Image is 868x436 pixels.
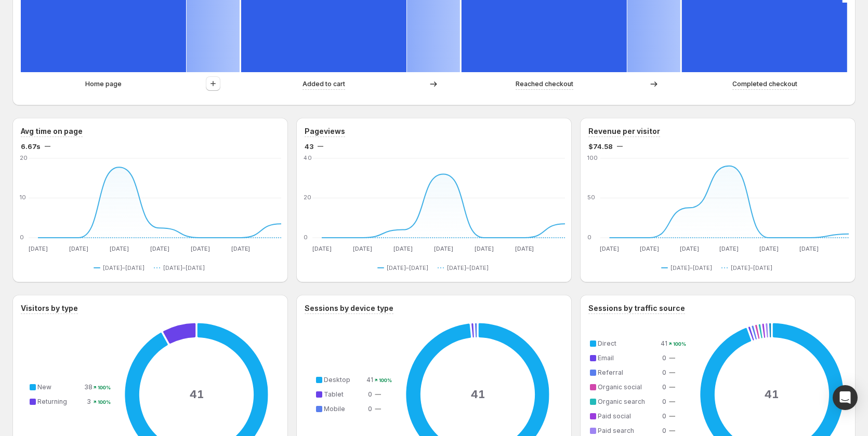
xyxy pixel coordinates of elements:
text: [DATE] [353,245,372,252]
span: [DATE]–[DATE] [387,264,428,272]
h3: Visitors by type [21,303,78,314]
button: [DATE]–[DATE] [661,262,716,274]
td: Paid social [596,411,660,422]
td: Referral [596,367,660,378]
span: 0 [368,390,372,398]
span: $74.58 [588,141,613,152]
span: [DATE]–[DATE] [731,264,772,272]
span: 38 [84,383,93,391]
span: Tablet [324,390,344,398]
span: 41 [366,376,373,384]
text: 10 [20,194,26,201]
td: Organic search [596,396,660,407]
span: 3 [87,398,91,405]
span: 0 [368,405,372,413]
p: Added to cart [303,79,345,89]
p: Completed checkout [732,79,797,89]
span: 0 [662,383,666,391]
button: [DATE]–[DATE] [721,262,777,274]
text: 20 [20,154,28,161]
div: Open Intercom Messenger [833,385,858,410]
span: 0 [662,427,666,434]
span: [DATE]–[DATE] [670,264,712,272]
td: Mobile [322,403,366,415]
text: [DATE] [475,245,494,252]
text: 40 [304,154,312,161]
text: [DATE] [312,245,332,252]
span: [DATE]–[DATE] [103,264,144,272]
span: New [37,383,51,391]
button: [DATE]–[DATE] [94,262,149,274]
td: Organic social [596,382,660,393]
h3: Sessions by traffic source [588,303,685,314]
span: 0 [662,412,666,420]
button: [DATE]–[DATE] [154,262,209,274]
text: 100% [379,377,392,384]
span: 0 [662,354,666,362]
h3: Revenue per visitor [588,126,660,137]
td: Tablet [322,389,366,400]
text: 50 [587,194,595,201]
h3: Avg time on page [21,126,83,137]
text: [DATE] [69,245,88,252]
td: New [35,382,84,393]
text: 20 [304,194,311,201]
span: [DATE]–[DATE] [163,264,205,272]
span: [DATE]–[DATE] [447,264,489,272]
text: [DATE] [191,245,210,252]
text: [DATE] [799,245,819,252]
span: Returning [37,398,67,405]
td: Email [596,352,660,364]
p: Home page [85,79,122,89]
text: 0 [587,234,591,241]
text: [DATE] [720,245,739,252]
text: [DATE] [600,245,619,252]
p: Reached checkout [516,79,573,89]
text: 0 [304,234,308,241]
text: 100% [98,385,111,391]
text: [DATE] [640,245,659,252]
text: 100% [673,341,686,347]
text: [DATE] [680,245,699,252]
text: [DATE] [231,245,251,252]
text: [DATE] [393,245,413,252]
text: [DATE] [434,245,453,252]
span: Email [598,354,614,362]
text: [DATE] [150,245,169,252]
span: 41 [661,339,667,347]
h3: Pageviews [305,126,345,137]
span: Direct [598,339,616,347]
span: Organic search [598,398,645,405]
span: Desktop [324,376,350,384]
h3: Sessions by device type [305,303,393,314]
td: Direct [596,338,660,349]
text: [DATE] [759,245,779,252]
span: 6.67s [21,141,41,152]
text: [DATE] [29,245,48,252]
span: 0 [662,369,666,376]
span: Paid social [598,412,631,420]
text: 100 [587,154,598,161]
text: [DATE] [110,245,129,252]
span: Mobile [324,405,345,413]
span: 0 [662,398,666,405]
span: Paid search [598,427,634,434]
text: [DATE] [515,245,534,252]
td: Returning [35,396,84,407]
span: 43 [305,141,313,152]
button: [DATE]–[DATE] [438,262,493,274]
text: 0 [20,234,24,241]
span: Organic social [598,383,642,391]
span: Referral [598,369,623,376]
td: Desktop [322,374,366,386]
button: [DATE]–[DATE] [377,262,432,274]
text: 100% [98,399,111,405]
